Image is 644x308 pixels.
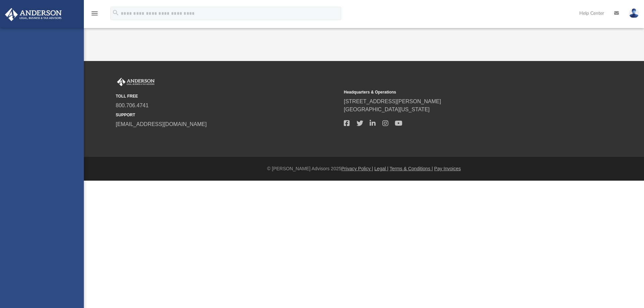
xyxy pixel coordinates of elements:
a: [EMAIL_ADDRESS][DOMAIN_NAME] [116,121,207,127]
a: [GEOGRAPHIC_DATA][US_STATE] [344,107,430,112]
img: Anderson Advisors Platinum Portal [116,78,156,86]
i: search [112,9,119,16]
i: menu [91,9,99,17]
small: TOLL FREE [116,93,339,99]
div: © [PERSON_NAME] Advisors 2025 [84,165,644,172]
small: SUPPORT [116,112,339,118]
a: Legal | [374,166,388,171]
img: Anderson Advisors Platinum Portal [3,8,64,21]
a: Privacy Policy | [341,166,373,171]
a: Terms & Conditions | [390,166,433,171]
a: 800.706.4741 [116,103,149,108]
a: [STREET_ADDRESS][PERSON_NAME] [344,99,441,104]
a: menu [91,13,99,17]
img: User Pic [629,8,639,18]
a: Pay Invoices [434,166,461,171]
small: Headquarters & Operations [344,89,567,95]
